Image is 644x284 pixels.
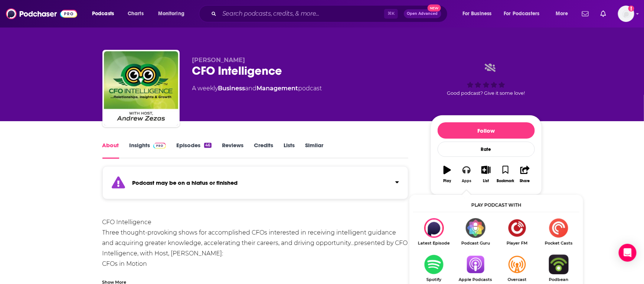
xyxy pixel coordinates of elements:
button: Follow [438,122,535,139]
button: List [476,161,496,188]
button: Show profile menu [618,6,634,22]
a: SpotifySpotify [413,255,455,282]
div: Good podcast? Give it some love! [431,57,542,103]
div: A weekly podcast [192,84,322,93]
a: Management [257,85,298,92]
a: OvercastOvercast [496,255,538,282]
a: About [102,142,119,159]
a: Business [218,85,245,92]
div: Share [520,179,530,183]
a: Reviews [222,142,243,159]
span: Latest Episode [413,241,455,246]
span: and [245,85,257,92]
button: open menu [499,8,550,20]
button: open menu [87,8,124,20]
span: Charts [128,9,144,19]
div: Rate [438,142,535,157]
span: Podcasts [92,9,114,19]
a: InsightsPodchaser Pro [130,142,166,159]
div: Search podcasts, credits, & more... [206,5,455,22]
img: Podchaser - Follow, Share and Rate Podcasts [6,7,77,21]
div: Apps [462,179,471,183]
strong: Podcast may be on a hiatus or finished [133,179,238,186]
div: Open Intercom Messenger [619,244,637,262]
div: 46 [204,143,211,148]
a: Similar [305,142,323,159]
div: Bookmark [497,179,514,183]
span: For Business [462,9,492,19]
span: Overcast [496,277,538,282]
div: CFO Intelligence on Latest Episode [413,218,455,246]
div: Play podcast with [413,199,579,212]
a: PodbeanPodbean [538,255,579,282]
span: [PERSON_NAME] [192,57,245,64]
a: Pocket CastsPocket Casts [538,218,579,246]
section: Click to expand status details [102,171,409,199]
a: Show notifications dropdown [598,7,609,20]
div: Play [443,179,451,183]
span: Apple Podcasts [455,277,496,282]
img: CFO Intelligence [104,51,178,126]
span: Podcast Guru [455,241,496,246]
svg: Add a profile image [628,6,634,12]
span: Podbean [538,277,579,282]
a: Charts [123,8,148,20]
span: Monitoring [158,9,184,19]
a: Podcast GuruPodcast Guru [455,218,496,246]
span: Pocket Casts [538,241,579,246]
a: Player FMPlayer FM [496,218,538,246]
div: List [483,179,489,183]
a: Episodes46 [176,142,211,159]
span: Good podcast? Give it some love! [447,90,525,96]
a: Apple PodcastsApple Podcasts [455,255,496,282]
span: More [556,9,568,19]
button: Open AdvancedNew [404,9,441,18]
button: Share [515,161,535,188]
button: open menu [457,8,501,20]
a: Lists [284,142,295,159]
span: For Podcasters [504,9,540,19]
button: Bookmark [496,161,515,188]
button: open menu [550,8,578,20]
span: Player FM [496,241,538,246]
span: ⌘ K [384,9,398,19]
a: Show notifications dropdown [579,7,592,20]
span: New [428,4,441,12]
button: open menu [153,8,194,20]
input: Search podcasts, credits, & more... [219,8,384,20]
span: Logged in as TeemsPR [618,6,634,22]
img: User Profile [618,6,634,22]
a: Credits [254,142,273,159]
span: Spotify [413,277,455,282]
span: Open Advanced [407,12,438,16]
button: Play [438,161,457,188]
button: Apps [457,161,476,188]
img: Podchaser Pro [153,143,166,149]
